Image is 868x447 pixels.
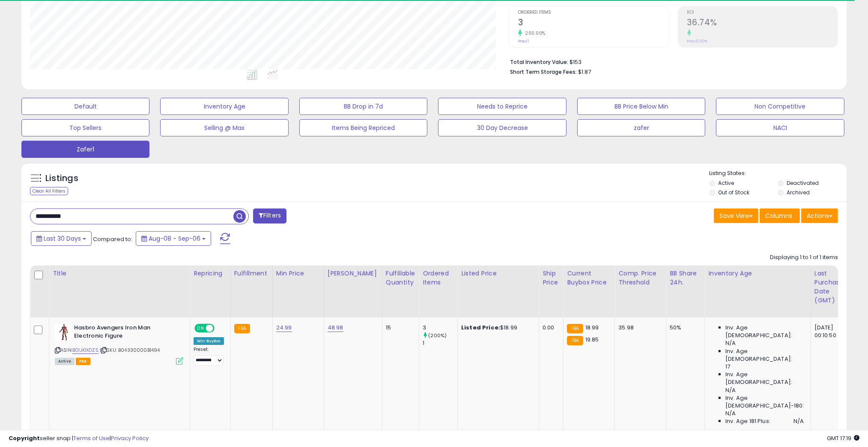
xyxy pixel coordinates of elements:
[725,363,730,371] span: 17
[567,336,583,345] small: FBA
[725,347,804,363] span: Inv. Age [DEMOGRAPHIC_DATA]:
[510,58,568,66] b: Total Inventory Value:
[518,39,529,44] small: Prev: 1
[136,231,211,246] button: Aug-08 - Sep-06
[814,324,843,339] div: [DATE] 00:10:50
[9,435,149,443] div: seller snap | |
[423,324,457,332] div: 3
[111,434,149,442] a: Privacy Policy
[687,10,838,15] span: ROI
[9,434,40,442] strong: Copyright
[725,410,736,417] span: N/A
[21,119,149,136] button: Top Sellers
[585,323,599,332] span: 18.99
[44,234,81,243] span: Last 30 Days
[276,269,320,278] div: Min Price
[577,98,705,115] button: BB Price Below Min
[670,269,701,287] div: BB Share 24h.
[518,18,668,29] h2: 3
[74,324,178,342] b: Hasbro Avengers Iron Man Electronic Figure
[578,68,591,76] span: $1.87
[567,269,611,287] div: Current Buybox Price
[53,269,186,278] div: Title
[522,30,546,36] small: 200.00%
[55,358,75,365] span: All listings currently available for purchase on Amazon
[760,208,800,223] button: Columns
[76,358,90,365] span: FBA
[31,231,92,246] button: Last 30 Days
[585,335,599,344] span: 19.85
[195,325,206,332] span: ON
[725,394,804,410] span: Inv. Age [DEMOGRAPHIC_DATA]-180:
[276,323,292,332] a: 24.99
[299,98,427,115] button: BB Drop in 7d
[518,10,668,15] span: Ordered Items
[55,324,72,341] img: 41h9dhLYBvL._SL40_.jpg
[461,324,532,332] div: $18.99
[787,189,810,196] label: Archived
[55,324,183,364] div: ASIN:
[194,269,227,278] div: Repricing
[618,269,662,287] div: Comp. Price Threshold
[725,387,736,394] span: N/A
[567,324,583,333] small: FBA
[461,323,500,332] b: Listed Price:
[687,39,708,44] small: Prev: 0.00%
[72,347,98,354] a: B01JK1XDZS
[770,254,838,262] div: Displaying 1 to 1 of 1 items
[793,417,804,425] span: N/A
[423,339,457,347] div: 1
[687,18,838,29] h2: 36.74%
[725,371,804,386] span: Inv. Age [DEMOGRAPHIC_DATA]:
[670,324,698,332] div: 50%
[253,208,286,223] button: Filters
[438,119,566,136] button: 30 Day Decrease
[160,119,288,136] button: Selling @ Max
[30,187,68,195] div: Clear All Filters
[100,347,160,353] span: | SKU: B04330000B1494
[714,208,758,223] button: Save View
[93,235,132,243] span: Compared to:
[299,119,427,136] button: Items Being Repriced
[328,323,343,332] a: 48.98
[73,434,110,442] a: Terms of Use
[194,337,224,345] div: Win BuyBox
[719,179,734,187] label: Active
[510,68,577,76] b: Short Term Storage Fees:
[814,269,846,305] div: Last Purchase Date (GMT)
[827,434,859,442] span: 2025-10-7 17:19 GMT
[787,179,819,187] label: Deactivated
[21,98,149,115] button: Default
[423,269,454,287] div: Ordered Items
[386,324,412,332] div: 15
[438,98,566,115] button: Needs to Reprice
[461,269,535,278] div: Listed Price
[21,141,149,158] button: Zafer1
[234,324,250,333] small: FBA
[716,119,844,136] button: NACI
[510,56,832,66] li: $153
[725,339,736,347] span: N/A
[194,347,224,366] div: Preset:
[710,169,847,178] p: Listing States:
[213,325,227,332] span: OFF
[708,269,807,278] div: Inventory Age
[801,208,838,223] button: Actions
[577,119,705,136] button: zafer
[45,172,78,184] h5: Listings
[716,98,844,115] button: Non Competitive
[328,269,379,278] div: [PERSON_NAME]
[386,269,415,287] div: Fulfillable Quantity
[160,98,288,115] button: Inventory Age
[234,269,269,278] div: Fulfillment
[618,324,659,332] div: 35.98
[428,332,447,339] small: (200%)
[725,417,770,425] span: Inv. Age 181 Plus:
[149,234,200,243] span: Aug-08 - Sep-06
[725,324,804,339] span: Inv. Age [DEMOGRAPHIC_DATA]:
[765,211,792,220] span: Columns
[543,269,560,287] div: Ship Price
[543,324,557,332] div: 0.00
[719,189,750,196] label: Out of Stock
